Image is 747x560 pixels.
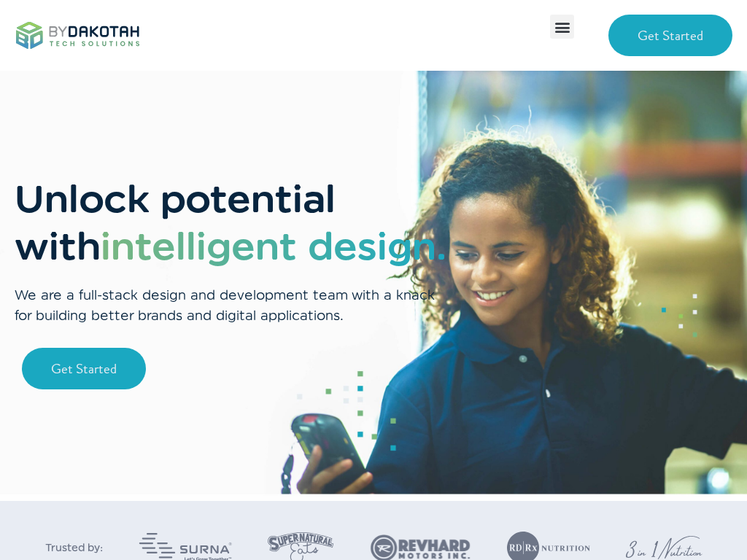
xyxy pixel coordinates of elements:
div: Menu Toggle [550,15,574,39]
span: Get Started [638,26,703,45]
a: Get Started [22,348,146,389]
span: intelligent design. [101,225,446,268]
span: Trusted by: [45,542,103,553]
h1: Unlock potential with [15,176,449,271]
span: Get Started [51,359,117,378]
a: Get Started [608,15,732,56]
p: We are a full-stack design and development team with a knack for building better brands and digit... [15,285,449,326]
